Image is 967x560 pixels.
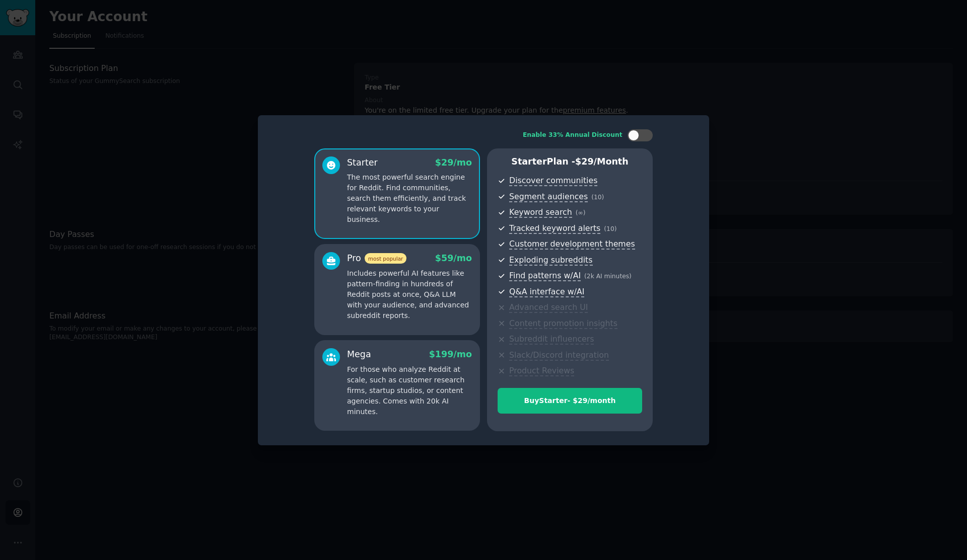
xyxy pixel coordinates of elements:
span: Subreddit influencers [509,334,594,345]
p: The most powerful search engine for Reddit. Find communities, search them efficiently, and track ... [347,172,472,225]
span: Customer development themes [509,239,635,250]
span: Segment audiences [509,192,588,202]
span: Advanced search UI [509,302,588,313]
div: Mega [347,348,371,361]
span: Product Reviews [509,366,574,376]
span: ( 2k AI minutes ) [584,273,632,280]
span: $ 29 /month [575,156,629,167]
span: Keyword search [509,207,572,218]
div: Enable 33% Annual Discount [523,131,623,140]
span: Discover communities [509,176,597,186]
span: ( ∞ ) [576,209,586,216]
span: $ 59 /mo [435,253,472,263]
span: ( 10 ) [591,194,604,201]
span: ( 10 ) [604,225,616,232]
p: Starter Plan - [498,155,642,168]
span: Q&A interface w/AI [509,287,584,297]
span: most popular [365,253,407,264]
div: Pro [347,252,406,265]
span: $ 199 /mo [429,349,472,359]
span: Exploding subreddits [509,255,592,266]
span: $ 29 /mo [435,157,472,168]
button: BuyStarter- $29/month [498,388,642,414]
span: Slack/Discord integration [509,350,609,361]
div: Buy Starter - $ 29 /month [498,395,642,406]
p: For those who analyze Reddit at scale, such as customer research firms, startup studios, or conte... [347,364,472,417]
span: Tracked keyword alerts [509,223,600,234]
span: Find patterns w/AI [509,271,581,281]
span: Content promotion insights [509,318,617,329]
div: Starter [347,156,378,169]
p: Includes powerful AI features like pattern-finding in hundreds of Reddit posts at once, Q&A LLM w... [347,268,472,321]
